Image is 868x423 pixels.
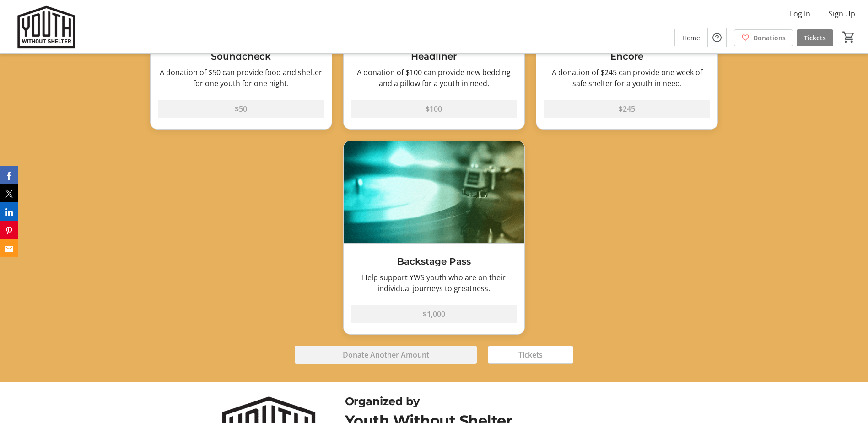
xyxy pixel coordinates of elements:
[829,8,855,19] span: Sign Up
[804,33,826,43] span: Tickets
[708,28,726,47] button: Help
[790,8,810,19] span: Log In
[544,67,710,89] div: A donation of $245 can provide one week of safe shelter for a youth in need.
[351,255,518,268] h3: Backstage Pass
[351,272,518,294] div: Help support YWS youth who are on their individual journeys to greatness.
[782,6,818,21] button: Log In
[734,29,793,46] a: Donations
[158,67,324,89] div: A donation of $50 can provide food and shelter for one youth for one night.
[841,29,857,45] button: Cart
[158,49,324,63] h3: Soundcheck
[344,141,525,243] img: Backstage Pass
[345,393,665,410] div: Organized by
[351,67,518,89] div: A donation of $100 can provide new bedding and a pillow for a youth in need.
[5,4,87,49] img: Youth Without Shelter's Logo
[544,49,710,63] h3: Encore
[351,49,518,63] h3: Headliner
[797,29,833,46] a: Tickets
[682,33,700,43] span: Home
[753,33,786,43] span: Donations
[821,6,863,21] button: Sign Up
[675,29,707,46] a: Home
